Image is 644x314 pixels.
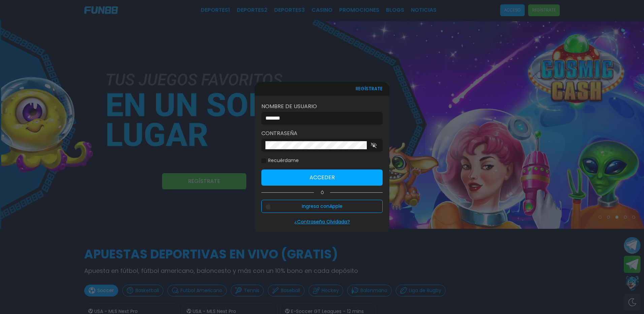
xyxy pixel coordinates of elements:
[261,102,383,111] label: Nombre de usuario
[261,218,383,225] p: ¿Contraseña Olvidada?
[261,200,383,213] button: Ingresa conApple
[261,129,383,137] label: Contraseña
[261,190,383,196] p: Ó
[356,82,383,96] button: REGÍSTRATE
[261,157,299,164] label: Recuérdame
[261,169,383,186] button: Acceder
